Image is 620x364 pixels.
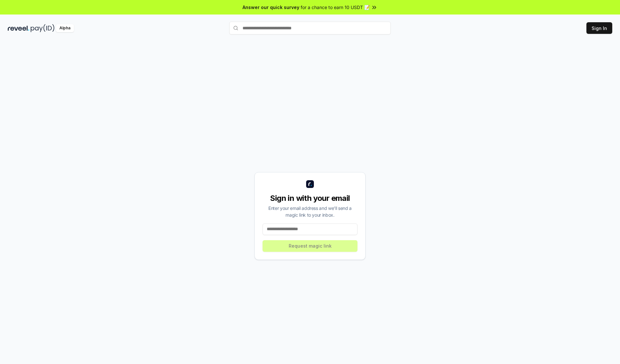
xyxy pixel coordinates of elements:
div: Alpha [56,24,74,32]
span: for a chance to earn 10 USDT 📝 [301,4,370,11]
div: Sign in with your email [263,193,357,203]
img: reveel_dark [8,24,29,32]
span: Answer our quick survey [243,4,299,11]
img: logo_small [306,180,314,188]
button: Sign In [586,22,612,34]
img: pay_id [31,24,55,32]
div: Enter your email address and we’ll send a magic link to your inbox. [263,205,357,218]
